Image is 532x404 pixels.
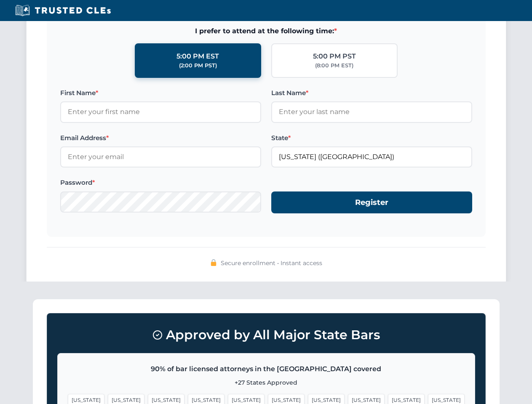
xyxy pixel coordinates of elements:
[176,51,219,62] div: 5:00 PM EST
[271,146,472,167] input: Missouri (MO)
[271,101,472,122] input: Enter your last name
[13,4,113,17] img: Trusted CLEs
[60,101,261,122] input: Enter your first name
[57,324,475,346] h3: Approved by All Major State Bars
[221,258,322,268] span: Secure enrollment • Instant access
[271,88,472,98] label: Last Name
[60,26,472,37] span: I prefer to attend at the following time:
[179,61,217,70] div: (2:00 PM PST)
[68,378,465,387] p: +27 States Approved
[60,133,261,143] label: Email Address
[271,191,472,214] button: Register
[271,133,472,143] label: State
[60,88,261,98] label: First Name
[210,259,217,266] img: 🔒
[313,51,356,62] div: 5:00 PM PST
[60,178,261,188] label: Password
[60,146,261,167] input: Enter your email
[68,364,465,375] p: 90% of bar licensed attorneys in the [GEOGRAPHIC_DATA] covered
[315,61,353,70] div: (8:00 PM EST)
